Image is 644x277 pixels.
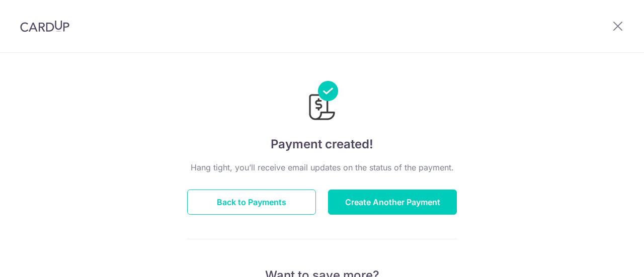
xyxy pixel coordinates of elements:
img: Payments [306,81,338,123]
h4: Payment created! [187,135,457,153]
button: Create Another Payment [328,190,457,215]
img: CardUp [20,20,69,32]
p: Hang tight, you’ll receive email updates on the status of the payment. [187,161,457,173]
button: Back to Payments [187,190,316,215]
